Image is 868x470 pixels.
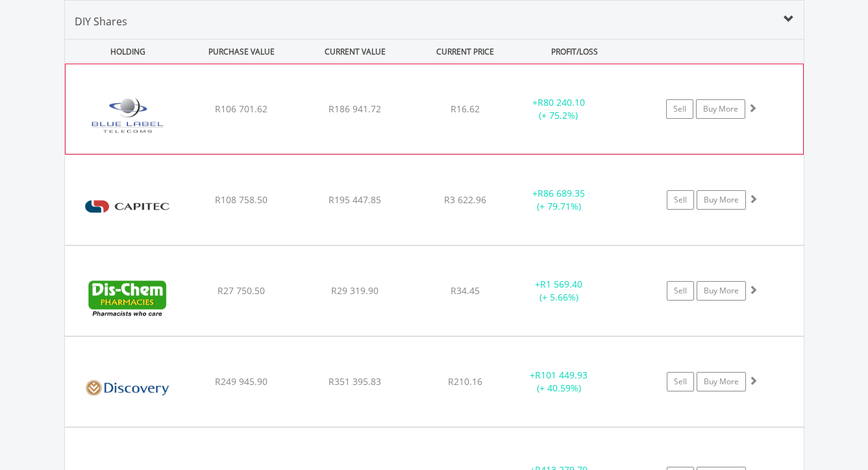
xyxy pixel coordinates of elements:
[331,284,378,297] span: R29 319.90
[697,190,746,210] a: Buy More
[72,80,184,151] img: EQU.ZA.BLU.png
[300,40,411,64] div: CURRENT VALUE
[667,190,694,210] a: Sell
[448,375,482,388] span: R210.16
[66,40,184,64] div: HOLDING
[540,278,582,290] span: R1 569.40
[697,281,746,301] a: Buy More
[217,284,265,297] span: R27 750.50
[215,103,267,115] span: R106 701.62
[215,193,267,206] span: R108 758.50
[413,40,516,64] div: CURRENT PRICE
[538,187,585,199] span: R86 689.35
[71,262,183,332] img: EQU.ZA.DCP.png
[667,281,694,301] a: Sell
[510,96,607,122] div: + (+ 75.2%)
[215,375,267,388] span: R249 945.90
[444,193,486,206] span: R3 622.96
[71,353,183,423] img: EQU.ZA.DSY.png
[329,103,381,115] span: R186 941.72
[696,99,745,119] a: Buy More
[535,369,588,381] span: R101 449.93
[667,372,694,391] a: Sell
[186,40,297,64] div: PURCHASE VALUE
[666,99,693,119] a: Sell
[329,375,381,388] span: R351 395.83
[329,193,381,206] span: R195 447.85
[510,278,608,304] div: + (+ 5.66%)
[697,372,746,391] a: Buy More
[451,103,480,115] span: R16.62
[451,284,480,297] span: R34.45
[71,171,183,241] img: EQU.ZA.CPI.png
[519,40,630,64] div: PROFIT/LOSS
[75,14,127,29] span: DIY Shares
[538,96,585,108] span: R80 240.10
[510,187,608,213] div: + (+ 79.71%)
[510,369,608,395] div: + (+ 40.59%)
